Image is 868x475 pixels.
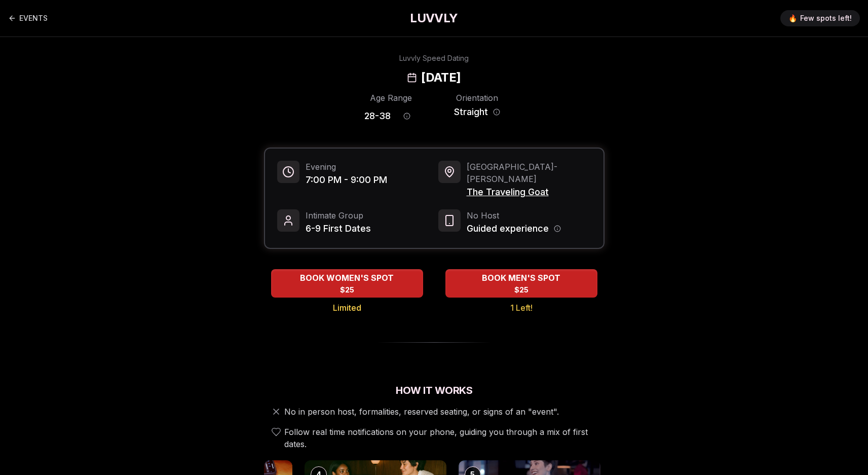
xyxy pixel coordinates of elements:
[306,209,371,222] span: Intimate Group
[788,13,797,23] span: 🔥
[271,269,423,298] button: BOOK WOMEN'S SPOT - Limited
[399,53,469,63] div: Luvvly Speed Dating
[364,109,391,123] span: 28 - 38
[306,222,371,236] span: 6-9 First Dates
[421,69,461,86] h2: [DATE]
[298,272,396,284] span: BOOK WOMEN'S SPOT
[306,161,387,173] span: Evening
[284,426,600,450] span: Follow real time notifications on your phone, guiding you through a mix of first dates.
[467,185,591,199] span: The Traveling Goat
[364,92,418,104] div: Age Range
[554,225,561,232] button: Host information
[8,8,48,28] a: Back to events
[480,272,562,284] span: BOOK MEN'S SPOT
[410,10,458,26] a: LUVVLY
[450,92,504,104] div: Orientation
[493,108,500,116] button: Orientation information
[514,285,529,295] span: $25
[467,209,561,222] span: No Host
[284,406,559,418] span: No in person host, formalities, reserved seating, or signs of an "event".
[264,383,605,397] h2: How It Works
[510,302,533,314] span: 1 Left!
[454,105,488,119] span: Straight
[467,161,591,185] span: [GEOGRAPHIC_DATA] - [PERSON_NAME]
[800,13,852,23] span: Few spots left!
[396,105,418,127] button: Age range information
[340,285,354,295] span: $25
[306,173,387,187] span: 7:00 PM - 9:00 PM
[467,222,549,236] span: Guided experience
[333,302,361,314] span: Limited
[445,269,597,298] button: BOOK MEN'S SPOT - 1 Left!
